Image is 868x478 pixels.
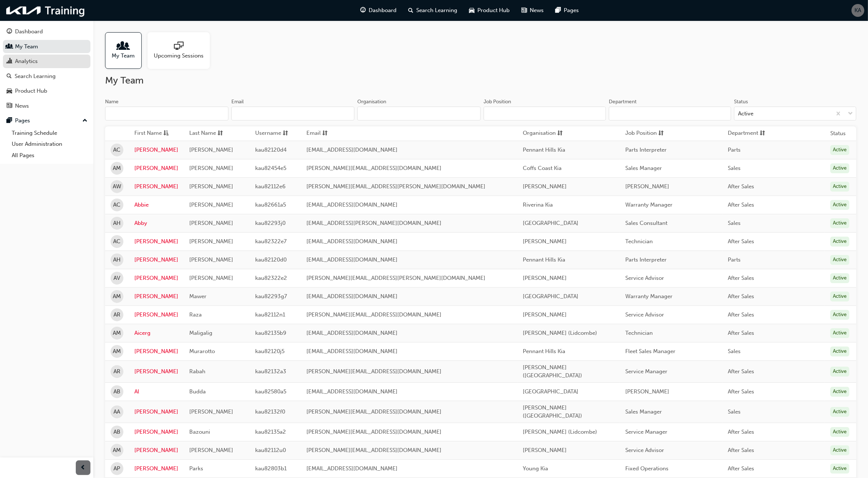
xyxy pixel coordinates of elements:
[255,129,295,138] button: Usernamesorting-icon
[255,147,287,153] span: kau82120d4
[134,388,178,396] a: Al
[134,129,175,138] button: First Nameasc-icon
[113,256,121,264] span: AH
[255,465,287,472] span: kau82803b1
[189,165,233,171] span: [PERSON_NAME]
[728,408,741,415] span: Sales
[625,408,662,415] span: Sales Manager
[523,183,567,190] span: [PERSON_NAME]
[830,129,846,138] th: Status
[523,404,582,419] span: [PERSON_NAME] ([GEOGRAPHIC_DATA])
[322,129,328,138] span: sorting-icon
[830,328,849,338] div: Active
[3,99,90,113] a: News
[306,311,442,318] span: [PERSON_NAME][EMAIL_ADDRESS][DOMAIN_NAME]
[848,109,853,119] span: down-icon
[625,368,667,375] span: Service Manager
[113,446,121,455] span: AM
[189,129,216,138] span: Last Name
[523,330,597,336] span: [PERSON_NAME] (Lidcombe)
[523,129,556,138] span: Organisation
[113,146,121,154] span: AC
[484,98,511,105] div: Job Position
[7,29,12,35] span: guage-icon
[403,3,463,18] a: search-iconSearch Learning
[306,129,321,138] span: Email
[134,164,178,173] a: [PERSON_NAME]
[830,182,849,192] div: Active
[113,428,120,436] span: AB
[134,237,178,246] a: [PERSON_NAME]
[830,292,849,301] div: Active
[189,465,203,472] span: Parks
[728,348,741,355] span: Sales
[7,88,12,95] span: car-icon
[134,311,178,319] a: [PERSON_NAME]
[625,256,667,263] span: Parts Interpreter
[105,75,856,86] h2: My Team
[134,464,178,473] a: [PERSON_NAME]
[523,256,565,263] span: Pennant Hills Kia
[148,32,216,69] a: Upcoming Sessions
[728,388,754,395] span: After Sales
[189,388,206,395] span: Budda
[728,238,754,245] span: After Sales
[369,6,397,15] span: Dashboard
[154,52,204,60] span: Upcoming Sessions
[105,98,119,105] div: Name
[625,275,664,281] span: Service Advisor
[9,150,90,161] a: All Pages
[625,429,667,435] span: Service Manager
[830,255,849,265] div: Active
[134,256,178,264] a: [PERSON_NAME]
[550,3,585,18] a: pages-iconPages
[3,114,90,127] button: Pages
[255,429,286,435] span: kau82135a2
[113,292,121,301] span: AM
[113,388,120,396] span: AB
[728,447,754,453] span: After Sales
[3,25,90,38] a: Dashboard
[255,275,287,281] span: kau82322e2
[625,447,664,453] span: Service Advisor
[255,348,284,355] span: kau82120j5
[189,311,202,318] span: Raza
[357,98,386,105] div: Organisation
[255,447,286,453] span: kau82112u0
[830,163,849,173] div: Active
[163,129,169,138] span: asc-icon
[189,183,233,190] span: [PERSON_NAME]
[255,201,286,208] span: kau82661a5
[112,52,135,60] span: My Team
[523,147,565,153] span: Pennant Hills Kia
[306,429,442,435] span: [PERSON_NAME][EMAIL_ADDRESS][DOMAIN_NAME]
[217,129,223,138] span: sorting-icon
[830,273,849,283] div: Active
[830,347,849,356] div: Active
[7,58,12,65] span: chart-icon
[255,368,286,375] span: kau82132a3
[306,165,442,171] span: [PERSON_NAME][EMAIL_ADDRESS][DOMAIN_NAME]
[189,238,233,245] span: [PERSON_NAME]
[306,388,398,395] span: [EMAIL_ADDRESS][DOMAIN_NAME]
[830,464,849,474] div: Active
[625,129,657,138] span: Job Position
[728,220,741,226] span: Sales
[15,72,56,81] div: Search Learning
[134,347,178,356] a: [PERSON_NAME]
[3,70,90,83] a: Search Learning
[523,238,567,245] span: [PERSON_NAME]
[189,147,233,153] span: [PERSON_NAME]
[134,292,178,301] a: [PERSON_NAME]
[306,447,442,453] span: [PERSON_NAME][EMAIL_ADDRESS][DOMAIN_NAME]
[728,201,754,208] span: After Sales
[113,311,120,319] span: AR
[760,129,765,138] span: sorting-icon
[113,164,121,173] span: AM
[830,145,849,155] div: Active
[625,147,667,153] span: Parts Interpreter
[105,107,228,121] input: Name
[105,32,148,69] a: My Team
[15,27,43,36] div: Dashboard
